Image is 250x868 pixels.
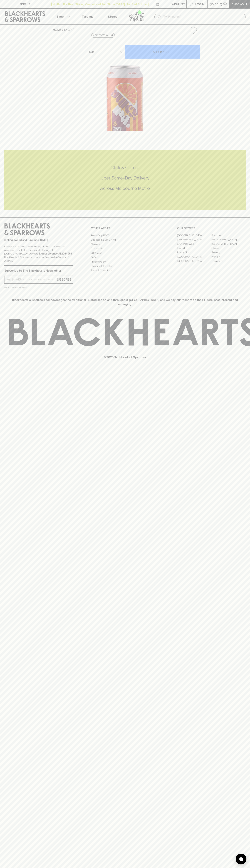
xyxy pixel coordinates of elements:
a: HOME [53,28,61,31]
a: Stores [100,9,125,24]
p: 0 [224,3,226,5]
a: [GEOGRAPHIC_DATA] [177,255,211,259]
h5: Uber Same-Day Delivery [4,175,246,181]
button: ADD TO CART [125,45,200,59]
a: Brunswick West [177,242,211,246]
a: Thornbury [211,259,246,263]
a: Bottle Drop FAQ's [91,233,159,238]
p: Subscribe to The Blackhearts Newsletter [4,268,73,273]
h5: Click & Collect [4,165,246,171]
p: Checkout [231,2,247,6]
a: Business & Bulk Gifting [91,238,159,242]
a: [GEOGRAPHIC_DATA] [177,259,211,263]
a: [GEOGRAPHIC_DATA] [177,233,211,238]
input: e.g. jane@blackheartsandsparrows.com.au [7,277,55,282]
p: Can [89,50,95,54]
strong: Liquor License #32064953 [39,252,72,255]
h5: Across Melbourne Metro [4,185,246,191]
input: Try "Pinot noir" [163,14,243,20]
p: Tastings [82,14,93,19]
a: Tastings [75,9,100,24]
p: Login [195,2,204,6]
button: Shop [50,9,75,24]
p: FIND US [19,2,31,6]
p: Blackhearts & Sparrows acknowledges the traditional Custodians of land throughout [GEOGRAPHIC_DAT... [7,298,243,306]
img: 50619.png [50,37,200,131]
button: Add to wishlist [91,33,115,38]
a: [GEOGRAPHIC_DATA] [211,238,246,242]
p: SUBSCRIBE [56,277,71,282]
p: ADD TO CART [153,50,172,54]
a: Geelong [211,250,246,255]
img: bubble-icon [239,857,243,861]
a: SHOP [64,28,72,31]
a: Prahran [211,255,246,259]
button: Add to wishlist [188,26,198,35]
a: Fitzroy [211,246,246,250]
a: Privacy Policy [91,260,159,264]
p: Sibling owned and run since [DATE] [4,238,73,242]
a: Careers [91,242,159,246]
a: Fitzroy North [177,250,211,255]
p: Wishlist [172,2,185,6]
p: It is against the law to sell or supply alcohol to, or to obtain alcohol on behalf of a person un... [4,245,73,263]
a: Shipping Information [91,264,159,268]
a: FAQ's [91,255,159,260]
p: We will never spam you [4,286,73,289]
button: SUBSCRIBE [55,276,73,283]
a: Braddon [211,233,246,238]
a: Elwood [177,246,211,250]
p: $0.00 [210,2,218,6]
a: [GEOGRAPHIC_DATA] [177,238,211,242]
a: [GEOGRAPHIC_DATA] [211,242,246,246]
a: Gift Cards [91,251,159,255]
p: Stores [108,14,117,19]
p: Shop [56,14,64,19]
p: OUR STORES [177,226,246,230]
a: Contact Us [91,246,159,251]
div: Can [88,48,125,55]
a: Terms & Conditions [91,268,159,273]
div: Call to action block [4,150,246,210]
p: OTHER AREAS [91,226,159,230]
